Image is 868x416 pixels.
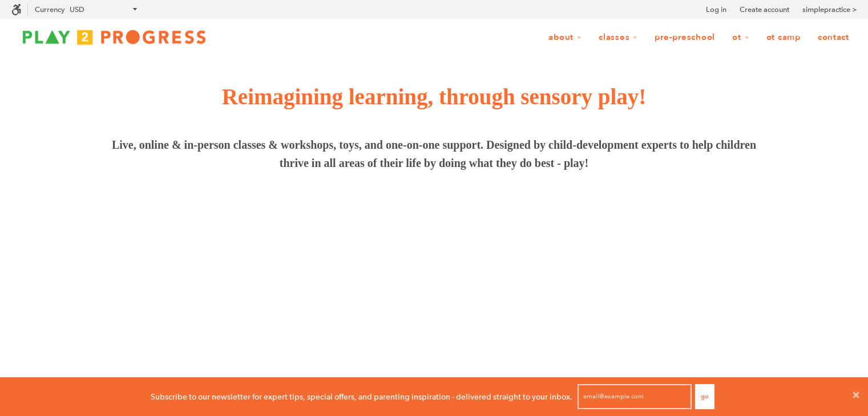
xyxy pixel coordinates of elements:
[578,384,692,409] input: email@example.com
[695,384,714,409] button: Go
[151,390,572,403] p: Subscribe to our newsletter for expert tips, special offers, and parenting inspiration - delivere...
[647,27,722,48] a: Pre-Preschool
[222,84,647,109] span: Reimagining learning, through sensory play!
[35,5,64,14] label: Currency
[541,27,589,48] a: About
[725,27,757,48] a: OT
[591,27,645,48] a: Classes
[11,26,217,48] img: Play2Progress logo
[802,4,857,15] a: simplepractice >
[810,27,857,48] a: Contact
[759,27,808,48] a: OT Camp
[740,4,789,15] a: Create account
[104,276,764,316] span: From pregnancy through preschool and beyond, we're a comprehensive resource for parents and famil...
[109,136,760,172] span: Live, online & in-person classes & workshops, toys, and one-on-one support. Designed by child-dev...
[706,4,726,15] a: Log in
